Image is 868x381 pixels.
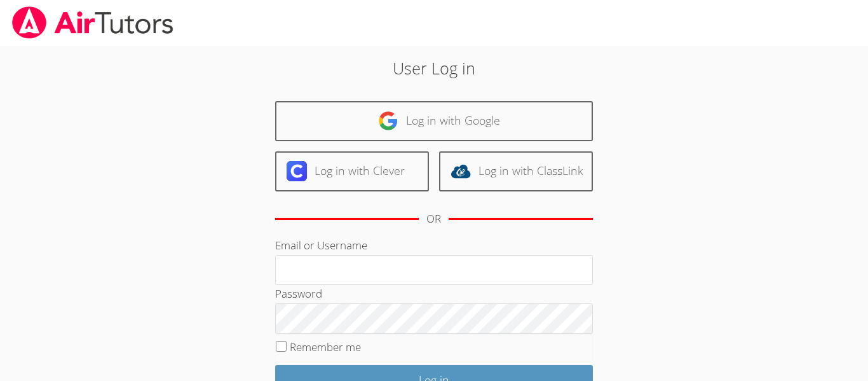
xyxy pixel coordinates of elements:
label: Email or Username [275,238,367,253]
img: google-logo-50288ca7cdecda66e5e0955fdab243c47b7ad437acaf1139b6f446037453330a.svg [378,111,398,131]
h2: User Log in [200,56,668,80]
a: Log in with Clever [275,151,429,191]
a: Log in with Google [275,101,593,141]
img: classlink-logo-d6bb404cc1216ec64c9a2012d9dc4662098be43eaf13dc465df04b49fa7ab582.svg [451,161,471,181]
div: OR [426,210,441,228]
img: clever-logo-6eab21bc6e7a338710f1a6ff85c0baf02591cd810cc4098c63d3a4b26e2feb20.svg [287,161,307,181]
img: airtutors_banner-c4298cdbf04f3fff15de1276eac7730deb9818008684d7c2e4769d2f7ddbe033.png [11,6,175,39]
label: Password [275,286,322,301]
label: Remember me [290,340,361,354]
a: Log in with ClassLink [439,151,593,191]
